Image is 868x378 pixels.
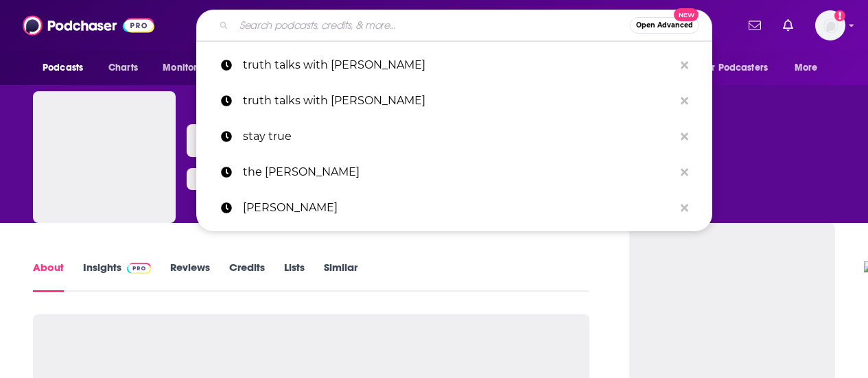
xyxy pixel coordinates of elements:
[196,47,712,83] a: truth talks with [PERSON_NAME]
[785,55,835,81] button: open menu
[815,10,845,40] img: User Profile
[815,10,845,40] button: Show profile menu
[33,55,101,81] button: open menu
[33,261,64,292] a: About
[196,10,712,41] div: Search podcasts, credits, & more...
[243,190,674,226] p: billy hallowell
[693,55,788,81] button: open menu
[170,261,210,292] a: Reviews
[324,261,357,292] a: Similar
[196,119,712,154] a: stay true
[795,58,818,78] span: More
[108,58,138,78] span: Charts
[815,10,845,40] span: Logged in as amandawoods
[196,190,712,226] a: [PERSON_NAME]
[83,261,151,292] a: InsightsPodchaser Pro
[229,261,265,292] a: Credits
[243,83,674,119] p: truth talks with tara
[234,14,630,36] input: Search podcasts, credits, & more...
[153,55,229,81] button: open menu
[284,261,305,292] a: Lists
[674,8,699,21] span: New
[196,154,712,190] a: the [PERSON_NAME]
[99,55,146,81] a: Charts
[777,14,799,37] a: Show notifications dropdown
[630,17,699,34] button: Open AdvancedNew
[702,58,768,78] span: For Podcasters
[127,263,151,274] img: Podchaser Pro
[243,47,674,83] p: truth talks with tara
[196,83,712,119] a: truth talks with [PERSON_NAME]
[163,58,211,78] span: Monitoring
[23,12,154,38] img: Podchaser - Follow, Share and Rate Podcasts
[636,22,693,29] span: Open Advanced
[834,10,845,21] svg: Add a profile image
[243,119,674,154] p: stay true
[243,154,674,190] p: the billy hallowell
[43,58,83,78] span: Podcasts
[743,14,766,37] a: Show notifications dropdown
